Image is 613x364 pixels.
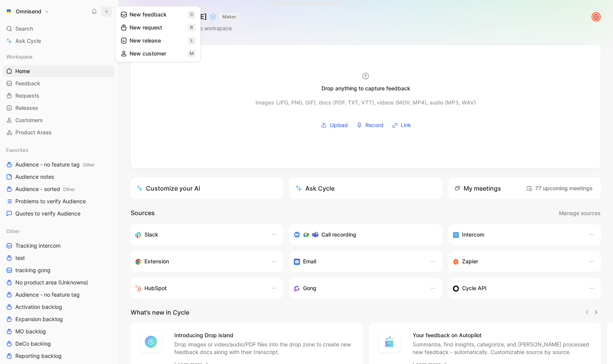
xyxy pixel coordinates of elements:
[188,50,195,57] span: m
[366,121,384,130] span: Record
[3,171,115,183] a: Audience notes
[289,178,442,199] button: Ask Cycle
[188,37,195,44] span: l
[131,208,155,218] h2: Sources
[3,196,115,207] a: Problems to verify Audience
[330,121,348,130] span: Upload
[3,338,115,349] a: DeCo backlog
[15,24,33,33] span: Search
[15,242,61,250] span: Tracking intercom
[188,24,195,31] span: r
[15,92,39,100] span: Requests
[63,186,75,192] span: Other
[135,257,263,266] div: Capture feedback from anywhere on the web
[462,230,484,239] h3: Intercom
[3,289,115,300] a: Audience - no feature tag
[318,119,351,131] button: Upload
[117,8,199,21] button: New feedbackc
[15,36,41,46] span: Ask Cycle
[559,208,601,218] button: Manage sources
[321,84,410,93] div: Drop anything to capture feedback
[15,254,25,262] span: test
[15,104,38,112] span: Releases
[3,225,115,237] div: Other
[188,11,195,18] span: c
[3,114,115,126] a: Customers
[15,80,40,87] span: Feedback
[117,21,199,34] button: New requestr
[15,116,43,124] span: Customers
[15,303,62,311] span: Activation backlog
[15,328,46,335] span: MO backlog
[413,341,592,356] p: Summarize, find insights, categorize, and [PERSON_NAME] processed new feedback - automatically. C...
[117,47,199,60] button: New customerm
[3,326,115,337] a: MO backlog
[3,240,115,251] a: Tracking intercom
[389,119,414,131] button: Link
[144,257,169,266] h3: Extension
[6,227,20,235] span: Other
[453,230,581,239] div: Sync your customers, send feedback and get updates in Intercom
[3,252,115,264] a: test
[3,183,115,195] a: Audience - sortedOther
[117,34,199,47] button: New releasel
[15,315,63,323] span: Expansion backlog
[3,159,115,170] a: Audience - no feature tagOther
[3,264,115,276] a: tracking gong
[220,13,239,21] button: MAKER
[6,146,28,154] span: Favorites
[3,102,115,114] a: Releases
[3,301,115,313] a: Activation backlog
[413,331,592,340] h4: Your feedback on Autopilot
[3,6,51,17] button: OmnisendOmnisend
[354,119,386,131] button: Record
[15,279,88,286] span: No product area (Unknowns)
[15,185,75,193] span: Audience - sorted
[294,257,422,266] div: Forward emails to your feedback inbox
[321,230,356,239] h3: Call recording
[462,257,478,266] h3: Zapier
[16,8,41,15] h1: Omnisend
[303,257,316,266] h3: Email
[524,182,595,194] button: 77 upcoming meetings
[15,161,95,169] span: Audience - no feature tag
[3,65,115,77] a: Home
[3,144,115,156] div: Favorites
[401,121,411,130] span: Link
[83,162,95,168] span: Other
[15,67,30,75] span: Home
[144,284,167,293] h3: HubSpot
[3,51,115,62] div: Workspace
[3,277,115,288] a: No product area (Unknowns)
[3,23,115,34] div: Search
[15,266,51,274] span: tracking gong
[3,313,115,325] a: Expansion backlog
[294,230,431,239] div: Record & transcribe meetings from Zoom, Meet & Teams.
[3,35,115,47] a: Ask Cycle
[3,90,115,101] a: Requests
[453,284,581,293] div: Sync customers & send feedback from custom sources. Get inspired by our favorite use case
[131,178,283,199] a: Customize your AI
[3,127,115,138] a: Product Areas
[462,284,487,293] h3: Cycle API
[526,184,593,193] span: 77 upcoming meetings
[15,291,80,299] span: Audience - no feature tag
[3,350,115,362] a: Reporting backlog
[453,257,581,266] div: Capture feedback from thousands of sources with Zapier (survey results, recordings, sheets, etc).
[144,230,158,239] h3: Slack
[174,331,354,340] h4: Introducing Drop island
[592,13,600,21] img: avatar
[559,209,600,218] span: Manage sources
[6,53,33,60] span: Workspace
[5,8,13,15] img: Omnisend
[15,129,52,136] span: Product Areas
[131,308,189,317] h2: What’s new in Cycle
[3,78,115,89] a: Feedback
[294,284,422,293] div: Capture feedback from your incoming calls
[15,352,62,360] span: Reporting backlog
[15,198,86,205] span: Problems to verify Audience
[295,184,334,193] div: Ask Cycle
[137,184,200,193] div: Customize your AI
[256,98,476,107] div: Images (JPG, PNG, GIF), docs (PDF, TXT, VTT), videos (MOV, MP4), audio (MP3, WAV)
[15,173,54,181] span: Audience notes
